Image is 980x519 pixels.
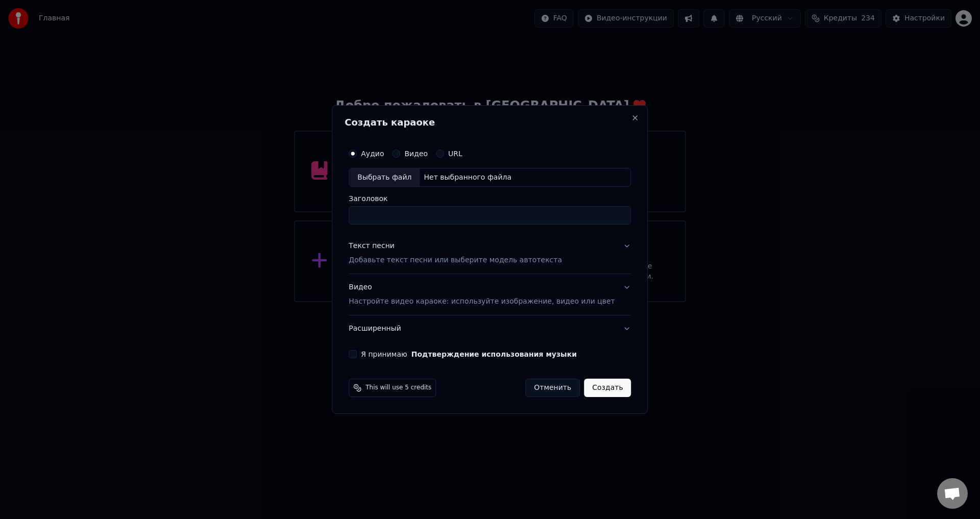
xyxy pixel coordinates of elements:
[349,256,562,266] p: Добавьте текст песни или выберите модель автотекста
[448,150,462,157] label: URL
[361,150,384,157] label: Аудио
[349,283,615,307] div: Видео
[404,150,428,157] label: Видео
[345,118,635,127] h2: Создать караоке
[349,241,395,252] div: Текст песни
[584,379,631,397] button: Создать
[525,379,580,397] button: Отменить
[349,275,631,315] button: ВидеоНастройте видео караоке: используйте изображение, видео или цвет
[349,233,631,274] button: Текст песниДобавьте текст песни или выберите модель автотекста
[365,384,431,392] span: This will use 5 credits
[420,172,516,183] div: Нет выбранного файла
[361,351,577,358] label: Я принимаю
[349,168,420,187] div: Выбрать файл
[349,195,631,203] label: Заголовок
[411,351,577,358] button: Я принимаю
[349,315,631,342] button: Расширенный
[349,296,615,307] p: Настройте видео караоке: используйте изображение, видео или цвет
